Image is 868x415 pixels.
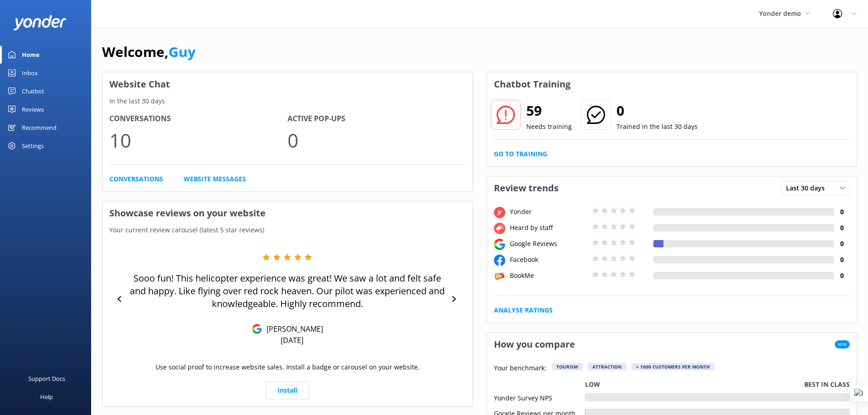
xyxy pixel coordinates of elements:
[834,239,850,249] h4: 0
[508,255,590,265] div: Facebook
[288,125,466,155] p: 0
[508,223,590,233] div: Heard by staff
[487,333,582,356] h3: How you compare
[804,379,850,389] p: Best in class
[103,96,473,106] p: In the last 30 days
[109,174,163,184] a: Conversations
[22,46,40,64] div: Home
[632,363,714,370] div: > 1000 customers per month
[526,100,572,122] h2: 59
[508,271,590,281] div: BookMe
[786,183,830,193] span: Last 30 days
[585,379,600,389] p: Low
[494,363,546,374] p: Your benchmark:
[494,393,585,401] div: Yonder Survey NPS
[588,363,626,370] div: Attraction
[109,113,288,125] h4: Conversations
[103,72,473,96] h3: Website Chat
[22,64,38,82] div: Inbox
[266,381,309,400] a: Install
[102,41,195,63] h1: Welcome,
[508,207,590,217] div: Yonder
[103,201,473,225] h3: Showcase reviews on your website
[281,335,303,345] p: [DATE]
[834,223,850,233] h4: 0
[14,15,66,30] img: yonder-white-logo.png
[494,305,553,315] a: Analyse Ratings
[487,72,577,96] h3: Chatbot Training
[109,125,288,155] p: 10
[128,272,447,310] p: Sooo fun! This helicopter experience was great! We saw a lot and felt safe and happy. Like flying...
[552,363,582,370] div: Tourism
[28,369,65,388] div: Support Docs
[487,176,565,200] h3: Review trends
[288,113,466,125] h4: Active Pop-ups
[103,225,473,235] p: Your current review carousel (latest 5 star reviews)
[22,82,44,100] div: Chatbot
[494,149,547,159] a: Go to Training
[22,100,44,118] div: Reviews
[526,122,572,132] p: Needs training
[508,239,590,249] div: Google Reviews
[155,362,420,372] p: Use social proof to increase website sales. Install a badge or carousel on your website.
[262,324,323,334] p: [PERSON_NAME]
[834,255,850,265] h4: 0
[22,137,44,155] div: Settings
[834,271,850,281] h4: 0
[22,118,56,137] div: Recommend
[169,42,195,61] a: Guy
[616,100,698,122] h2: 0
[252,324,262,334] img: Google Reviews
[759,9,801,18] span: Yonder demo
[835,340,850,348] span: New
[834,207,850,217] h4: 0
[616,122,698,132] p: Trained in the last 30 days
[40,388,53,406] div: Help
[184,174,246,184] a: Website Messages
